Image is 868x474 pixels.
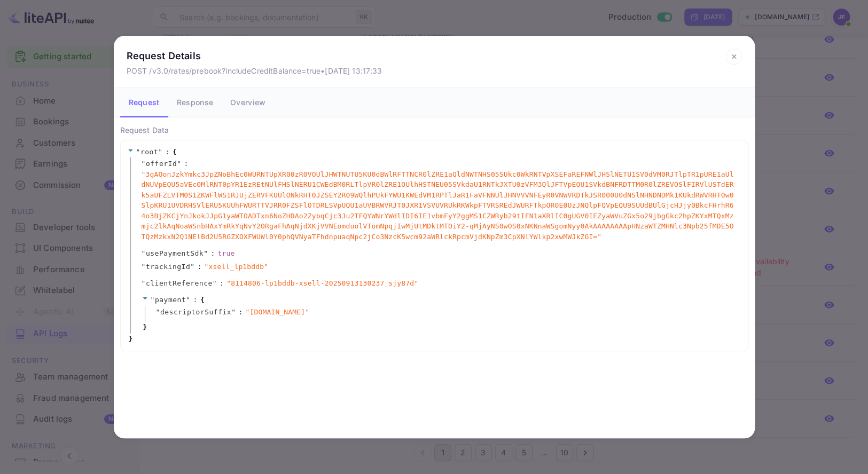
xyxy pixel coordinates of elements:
span: : [220,278,224,289]
span: } [127,334,133,344]
span: : [193,295,197,305]
p: Request Details [127,49,382,63]
span: " [136,148,140,156]
span: " [177,160,181,168]
span: : [197,262,201,272]
button: Response [168,88,222,117]
span: " [231,308,236,316]
span: } [142,322,147,333]
span: " [213,279,217,287]
span: " [204,249,208,257]
span: : [184,159,188,169]
span: " [142,263,146,271]
span: " [158,148,162,156]
span: " xsell_lp1bddb " [204,262,268,272]
span: { [200,295,205,305]
p: POST /v3.0/rates/prebook?includeCreditBalance=true • [DATE] 13:17:33 [127,65,382,76]
span: " [151,296,155,304]
span: : [165,147,169,157]
div: true [217,248,234,259]
span: : [238,307,243,318]
span: offerId [146,159,177,169]
span: usePaymentSdk [146,248,204,259]
span: : [210,248,215,259]
span: root [140,148,158,156]
span: " 8114806-lp1bddb-xsell-20250913130237_sjy87d " [226,278,418,289]
span: " [156,308,160,316]
button: Overview [222,88,274,117]
span: " [142,160,146,168]
span: " [DOMAIN_NAME] " [245,307,309,318]
span: trackingId [146,262,190,272]
span: " [142,279,146,287]
span: descriptorSuffix [160,307,231,318]
button: Request [120,88,168,117]
span: " 3gAQonJzkYmkc3JpZNoBhEc0WURNTUpXR00zR0VOUlJHWTNUTU5KU0dBWlRFTTNCR0lZRE1aQldNWTNHS05SUkc0WkRNTVp... [142,169,736,242]
span: " [142,249,146,257]
span: { [173,147,177,157]
p: Request Data [120,124,748,136]
span: clientReference [146,278,213,289]
span: " [190,263,194,271]
span: " [186,296,190,304]
span: payment [155,296,186,304]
